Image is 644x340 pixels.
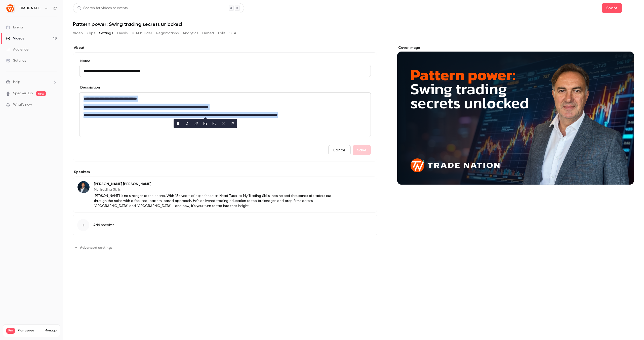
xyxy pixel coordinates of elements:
button: Polls [218,29,225,37]
label: Name [79,59,371,64]
div: Search for videos or events [77,6,128,11]
span: Help [13,79,20,85]
button: UTM builder [132,29,152,37]
section: Advanced settings [73,243,377,251]
label: About [73,45,377,50]
p: My Trading Skills [94,187,344,192]
label: Cover image [397,45,634,50]
button: bold [174,119,182,127]
button: Embed [202,29,214,37]
button: Top Bar Actions [626,4,634,12]
div: Events [6,25,23,30]
h1: Pattern power: Swing trading secrets unlocked [73,21,634,27]
li: help-dropdown-opener [6,79,57,85]
span: Pro [6,328,15,334]
p: [PERSON_NAME] [PERSON_NAME] [94,182,344,187]
button: Emails [117,29,128,37]
span: What's new [13,102,32,107]
button: Video [73,29,83,37]
span: Plan usage [18,329,42,333]
button: Add speaker [73,215,377,235]
button: Analytics [183,29,198,37]
button: Registrations [156,29,179,37]
button: CTA [229,29,236,37]
span: Advanced settings [80,245,112,250]
div: editor [79,93,371,137]
a: SpeakerHub [13,91,33,96]
button: Cancel [328,145,351,155]
button: italic [183,119,191,127]
iframe: Noticeable Trigger [51,103,57,107]
h6: TRADE NATION [19,6,42,11]
button: link [192,119,200,127]
img: Philip Konchar [77,181,90,193]
button: Clips [87,29,95,37]
label: Speakers [73,169,377,175]
img: TRADE NATION [6,4,14,12]
p: [PERSON_NAME] is no stranger to the charts. With 15+ years of experience as Head Tutor at My Trad... [94,193,344,208]
div: Audience [6,47,28,52]
section: description [79,92,371,137]
span: new [36,91,46,96]
label: Description [79,85,100,90]
section: Cover image [397,45,634,185]
a: Manage [45,329,57,333]
button: blockquote [228,119,236,127]
button: Advanced settings [73,243,115,251]
div: Videos [6,36,24,41]
button: Settings [99,29,113,37]
div: Philip Konchar[PERSON_NAME] [PERSON_NAME]My Trading Skills[PERSON_NAME] is no stranger to the cha... [73,177,377,213]
span: Add speaker [93,223,114,228]
button: Share [602,3,622,13]
div: Settings [6,58,26,63]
